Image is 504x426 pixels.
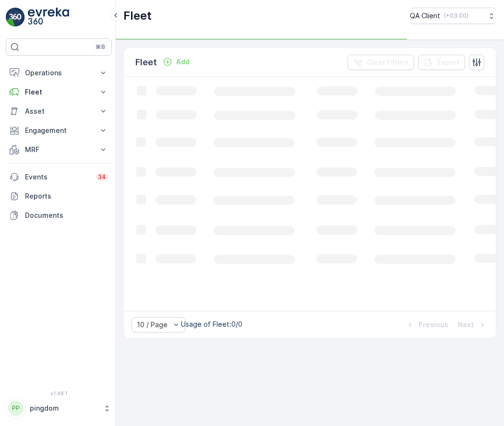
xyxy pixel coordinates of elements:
[6,187,112,206] a: Reports
[181,319,242,329] p: Usage of Fleet : 0/0
[25,68,93,78] p: Operations
[348,55,414,70] button: Clear Filters
[135,56,157,69] p: Fleet
[6,206,112,225] a: Documents
[25,211,108,220] p: Documents
[25,172,90,182] p: Events
[28,8,69,27] img: logo_light-DOdMpM7g.png
[176,57,190,67] p: Add
[96,43,105,51] p: ⌘B
[25,145,93,154] p: MRF
[25,126,93,135] p: Engagement
[404,319,449,331] button: Previous
[437,58,459,67] p: Export
[30,403,98,413] p: pingdom
[6,167,112,187] a: Events34
[6,63,112,83] button: Operations
[418,55,465,70] button: Export
[410,11,440,21] p: QA Client
[6,83,112,102] button: Fleet
[6,121,112,140] button: Engagement
[444,12,468,20] p: ( +03:00 )
[159,56,193,68] button: Add
[367,58,408,67] p: Clear Filters
[123,8,152,24] p: Fleet
[6,8,25,27] img: logo
[25,106,93,116] p: Asset
[25,87,93,97] p: Fleet
[8,401,24,416] div: PP
[410,8,496,24] button: QA Client(+03:00)
[98,173,106,181] p: 34
[25,191,108,201] p: Reports
[6,140,112,159] button: MRF
[6,390,112,396] span: v 1.48.1
[6,398,112,418] button: PPpingdom
[458,320,474,330] p: Next
[6,102,112,121] button: Asset
[457,319,488,331] button: Next
[419,320,448,330] p: Previous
